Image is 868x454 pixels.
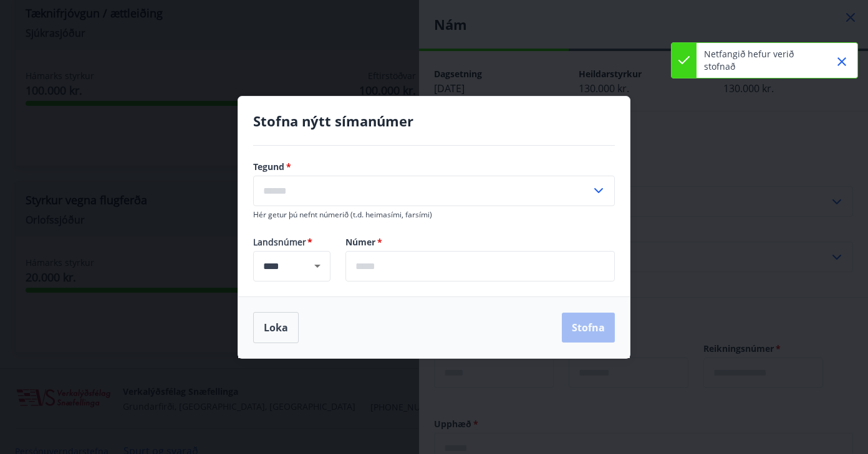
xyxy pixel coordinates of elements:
div: Númer [345,251,615,281]
span: Landsnúmer [253,236,330,248]
h4: Stofna nýtt símanúmer [253,111,615,130]
button: Close [831,51,852,72]
p: Netfangið hefur verið stofnað [704,48,814,73]
button: Loka [253,312,299,343]
button: Open [309,257,326,275]
span: Hér getur þú nefnt númerið (t.d. heimasími, farsími) [253,209,432,220]
label: Tegund [253,161,615,173]
label: Númer [345,236,615,248]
